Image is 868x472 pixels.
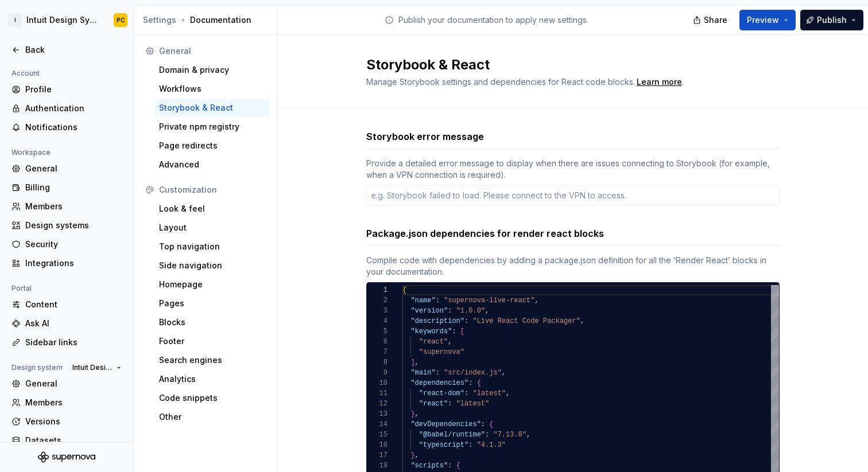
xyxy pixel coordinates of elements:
[366,158,780,181] div: Provide a detailed error message to display when there are issues connecting to Storybook (for ex...
[25,182,122,193] div: Billing
[25,299,122,310] div: Content
[367,368,387,378] div: 9
[366,255,780,278] div: Compile code with dependencies by adding a package.json definition for all the ‘Render React’ blo...
[154,256,270,275] a: Side navigation
[154,61,270,79] a: Domain & privacy
[687,10,735,30] button: Share
[25,378,122,389] div: General
[747,14,779,26] span: Preview
[367,450,387,461] div: 17
[501,369,505,377] span: ,
[154,118,270,136] a: Private npm registry
[7,412,126,431] a: Versions
[367,378,387,388] div: 10
[154,275,270,294] a: Homepage
[159,317,265,328] div: Blocks
[410,307,448,315] span: "version"
[25,337,122,348] div: Sidebar links
[485,307,489,315] span: ,
[410,462,448,470] span: "scripts"
[366,227,604,240] h3: Package.json dependencies for render react blocks
[26,14,100,26] div: Intuit Design System
[154,351,270,369] a: Search engines
[367,326,387,337] div: 5
[159,411,265,423] div: Other
[25,416,122,427] div: Versions
[468,441,472,449] span: :
[448,462,452,470] span: :
[410,369,435,377] span: "main"
[154,332,270,350] a: Footer
[25,44,122,56] div: Back
[159,203,265,214] div: Look & feel
[410,379,468,387] span: "dependencies"
[635,78,684,87] span: .
[7,431,126,450] a: Datasets
[154,136,270,155] a: Page redirects
[367,461,387,471] div: 18
[800,10,863,30] button: Publish
[464,317,468,325] span: :
[485,431,489,439] span: :
[25,103,122,114] div: Authentication
[25,122,122,133] div: Notifications
[418,441,468,449] span: "typescript"
[367,388,387,399] div: 11
[25,318,122,329] div: Ask AI
[7,118,126,136] a: Notifications
[72,363,112,372] span: Intuit Design System
[159,392,265,404] div: Code snippets
[159,121,265,132] div: Private npm registry
[7,178,126,197] a: Billing
[367,419,387,430] div: 14
[367,295,387,306] div: 2
[444,369,502,377] span: "src/index.js"
[367,440,387,450] div: 16
[159,354,265,366] div: Search engines
[25,84,122,95] div: Profile
[159,222,265,233] div: Layout
[418,348,464,356] span: "supernova"
[7,295,126,314] a: Content
[7,197,126,216] a: Members
[143,14,176,26] button: Settings
[410,451,414,459] span: }
[468,379,472,387] span: :
[410,317,464,325] span: "description"
[435,369,439,377] span: :
[159,140,265,151] div: Page redirects
[367,399,387,409] div: 12
[7,333,126,352] a: Sidebar links
[817,14,847,26] span: Publish
[414,410,418,418] span: ,
[159,260,265,271] div: Side navigation
[367,409,387,419] div: 13
[456,462,460,470] span: {
[366,77,635,87] span: Manage Storybook settings and dependencies for React code blocks.
[159,83,265,95] div: Workflows
[367,357,387,368] div: 8
[456,400,489,408] span: "latest"
[410,420,480,428] span: "devDependencies"
[367,306,387,316] div: 3
[154,200,270,218] a: Look & feel
[410,410,414,418] span: }
[452,327,456,336] span: :
[418,389,464,397] span: "react-dom"
[154,219,270,237] a: Layout
[159,373,265,385] div: Analytics
[414,358,418,366] span: ,
[154,99,270,117] a: Storybook & React
[38,451,95,463] svg: Supernova Logo
[7,216,126,235] a: Design systems
[7,254,126,272] a: Integrations
[410,297,435,305] span: "name"
[7,80,126,99] a: Profile
[534,297,538,305] span: ,
[159,45,265,57] div: General
[739,10,796,30] button: Preview
[476,441,505,449] span: "4.1.3"
[506,389,510,397] span: ,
